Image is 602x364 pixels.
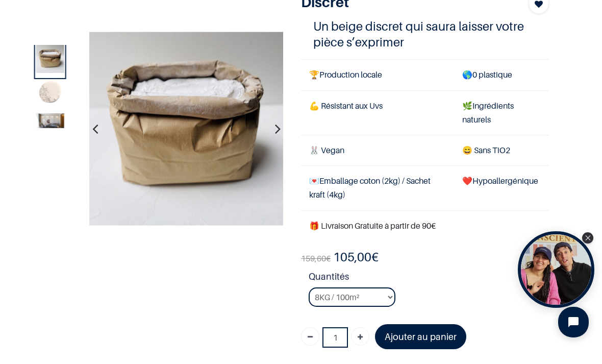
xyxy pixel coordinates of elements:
span: 🌎 [462,69,472,80]
h4: Un beige discret qui saura laisser votre pièce s’exprimer [313,18,536,50]
span: 105,00 [333,250,371,264]
font: 🎁 Livraison Gratuite à partir de 90€ [309,221,436,231]
img: Product image [36,79,64,107]
td: Ingrédients naturels [454,90,549,135]
td: ❤️Hypoallergénique [454,166,549,210]
a: Ajouter au panier [375,324,466,349]
span: 🌿 [462,101,472,111]
div: Open Tolstoy widget [518,231,594,308]
span: 159,60 [301,253,326,263]
iframe: Tidio Chat [549,298,597,346]
a: Supprimer [301,327,319,346]
b: € [333,250,379,264]
div: Close Tolstoy widget [582,232,593,244]
td: Emballage coton (2kg) / Sachet kraft (4kg) [301,166,454,210]
img: Product image [36,45,64,73]
td: ans TiO2 [454,135,549,165]
span: 🏆 [309,69,319,80]
div: Open Tolstoy [518,231,594,308]
span: 💪 Résistant aux Uvs [309,101,383,111]
td: Production locale [301,60,454,90]
font: Ajouter au panier [385,331,457,342]
span: € [301,253,331,264]
div: Tolstoy bubble widget [518,231,594,308]
span: 🐰 Vegan [309,145,344,155]
a: Ajouter [351,327,369,346]
td: 0 plastique [454,60,549,90]
span: 💌 [309,176,319,186]
img: Product image [89,32,283,226]
img: Product image [36,113,64,128]
strong: Quantités [309,270,549,287]
span: 😄 S [462,145,479,155]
